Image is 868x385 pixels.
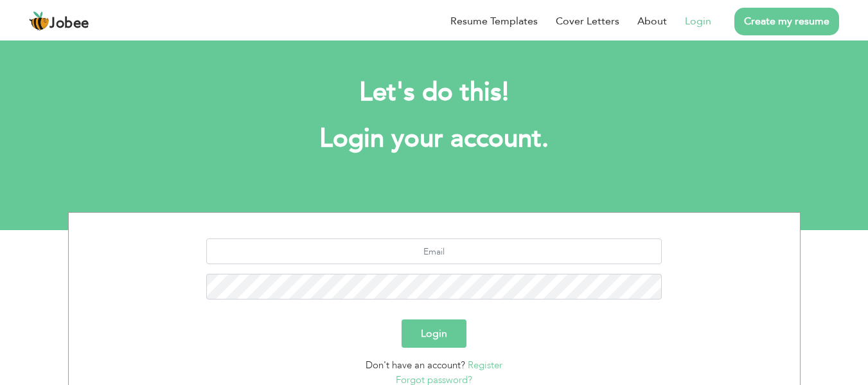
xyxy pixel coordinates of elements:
[637,13,667,29] a: About
[685,13,711,29] a: Login
[206,238,662,264] input: Email
[402,319,466,348] button: Login
[556,13,619,29] a: Cover Letters
[468,359,502,372] a: Register
[87,122,781,156] h1: Login your account.
[450,13,538,29] a: Resume Templates
[49,17,89,31] span: Jobee
[87,76,781,109] h2: Let's do this!
[29,11,49,31] img: jobee.io
[366,359,465,372] span: Don't have an account?
[734,8,839,35] a: Create my resume
[29,11,89,31] a: Jobee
